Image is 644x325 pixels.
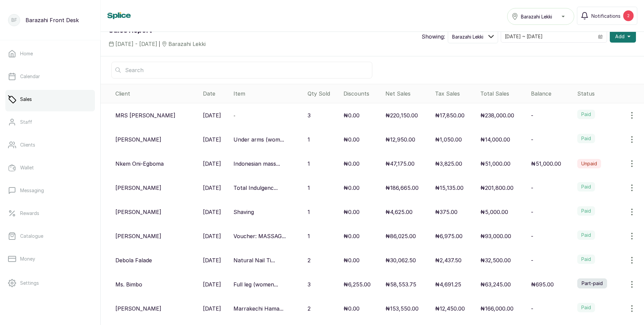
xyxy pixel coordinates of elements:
p: Rewards [20,210,39,217]
p: ₦0.00 [343,136,360,144]
a: Rewards [5,204,95,223]
p: 1 [308,232,310,240]
p: Calendar [20,73,40,80]
input: Search [111,62,372,78]
p: Clients [20,142,35,148]
p: Debola Falade [115,256,152,264]
p: 2 [308,305,311,313]
input: Select date [501,31,594,42]
p: Staff [20,119,32,125]
p: [DATE] [203,160,221,168]
button: Notifications2 [577,7,637,25]
a: Staff [5,113,95,131]
span: Barazahi Lekki [452,33,483,40]
p: ₦0.00 [343,111,360,119]
p: [DATE] [203,256,221,264]
div: Status [577,90,641,98]
p: ₦51,000.00 [531,160,561,168]
p: Full leg (women... [233,280,278,288]
p: ₦0.00 [343,232,360,240]
a: Wallet [5,158,95,177]
p: - [531,305,533,313]
p: - [531,184,533,192]
p: ₦0.00 [343,208,360,216]
label: Paid [577,134,595,143]
p: - [531,208,533,216]
p: ₦0.00 [343,184,360,192]
p: ₦186,665.00 [385,184,419,192]
span: [DATE] - [DATE] [115,40,157,48]
p: Nkem Oni-Egboma [115,160,164,168]
p: Home [20,50,33,57]
a: Home [5,44,95,63]
button: Add [610,31,636,43]
p: ₦4,625.00 [385,208,413,216]
p: Ms. Bimbo [115,280,142,288]
p: Total Indulgenc... [233,184,278,192]
label: Paid [577,182,595,192]
a: Messaging [5,181,95,200]
p: [PERSON_NAME] [115,208,161,216]
p: Shaving [233,208,254,216]
a: Support [5,296,95,315]
p: Voucher: MASSAG... [233,232,286,240]
p: Under arms (wom... [233,136,284,144]
p: ₦201,800.00 [480,184,514,192]
p: - [531,232,533,240]
p: Wallet [20,164,34,171]
p: ₦1,050.00 [435,136,462,144]
p: ₦375.00 [435,208,458,216]
span: Barazahi Lekki [521,13,552,20]
p: [PERSON_NAME] [115,232,161,240]
p: [DATE] [203,136,221,144]
p: ₦86,025.00 [385,232,416,240]
p: ₦12,450.00 [435,305,465,313]
p: ₦51,000.00 [480,160,511,168]
p: - [531,111,533,119]
p: Sales [20,96,32,103]
div: Balance [531,90,572,98]
span: Barazahi Lekki [168,40,206,48]
a: Sales [5,90,95,109]
p: ₦58,553.75 [385,280,416,288]
div: Discounts [343,90,380,98]
p: 2 [308,256,311,264]
p: 3 [308,111,311,119]
p: ₦14,000.00 [480,136,510,144]
p: [DATE] [203,111,221,119]
p: ₦0.00 [343,256,360,264]
p: Marrakechi Hama... [233,305,283,313]
p: ₦30,062.50 [385,256,416,264]
p: ₦93,000.00 [480,232,511,240]
div: Net Sales [385,90,430,98]
p: ₦6,975.00 [435,232,463,240]
span: Notifications [591,12,621,19]
div: 2 [623,10,634,21]
p: ₦695.00 [531,280,554,288]
p: ₦3,825.00 [435,160,462,168]
p: Showing: [422,33,445,41]
p: ₦32,500.00 [480,256,511,264]
div: Tax Sales [435,90,475,98]
div: Date [203,90,228,98]
p: 1 [308,208,310,216]
a: Catalogue [5,227,95,246]
p: ₦15,135.00 [435,184,464,192]
span: - [233,113,235,118]
p: [DATE] [203,208,221,216]
div: Qty Sold [308,90,338,98]
p: [DATE] [203,184,221,192]
p: ₦220,150.00 [385,111,418,119]
svg: calendar [598,34,603,39]
a: Settings [5,274,95,292]
div: Total Sales [480,90,526,98]
p: 3 [308,280,311,288]
label: Unpaid [577,159,601,168]
p: ₦153,550.00 [385,305,419,313]
p: 1 [308,136,310,144]
label: Paid [577,303,595,312]
p: ₦5,000.00 [480,208,508,216]
p: ₦2,437.50 [435,256,462,264]
a: Money [5,250,95,268]
p: Indonesian mass... [233,160,280,168]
